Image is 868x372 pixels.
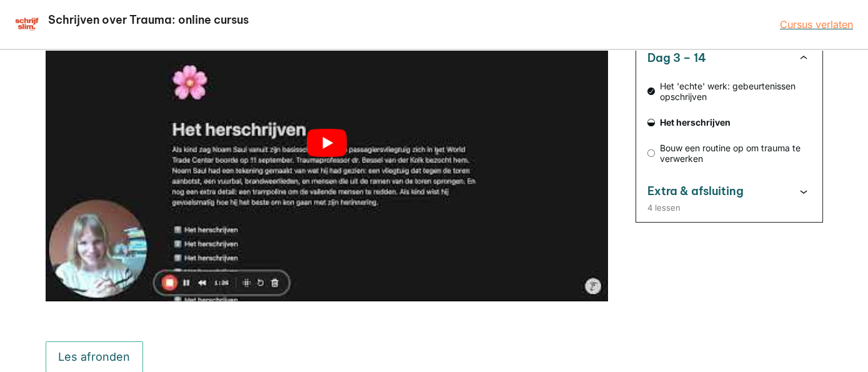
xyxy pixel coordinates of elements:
button: Dag 3 – 14 [647,51,811,66]
span: Het 'echte' werk: gebeurtenissen opschrijven [655,81,811,102]
a: Bouw een routine op om trauma te verwerken [647,143,811,164]
a: Het herschrijven [647,117,811,128]
img: schrijfcursus schrijfslim academy [15,17,39,32]
nav: Cursusoverzicht [647,5,811,214]
div: 4 lessen [647,201,811,214]
span: Het herschrijven [655,117,811,128]
a: Cursus verlaten [780,18,853,31]
h3: Dag 3 – 14 [647,51,784,66]
span: Bouw een routine op om trauma te verwerken [655,143,811,164]
button: Extra & afsluiting [647,184,811,199]
h3: Extra & afsluiting [647,184,784,199]
a: Het 'echte' werk: gebeurtenissen opschrijven [647,81,811,102]
h2: Schrijven over Trauma: online cursus [47,13,250,28]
